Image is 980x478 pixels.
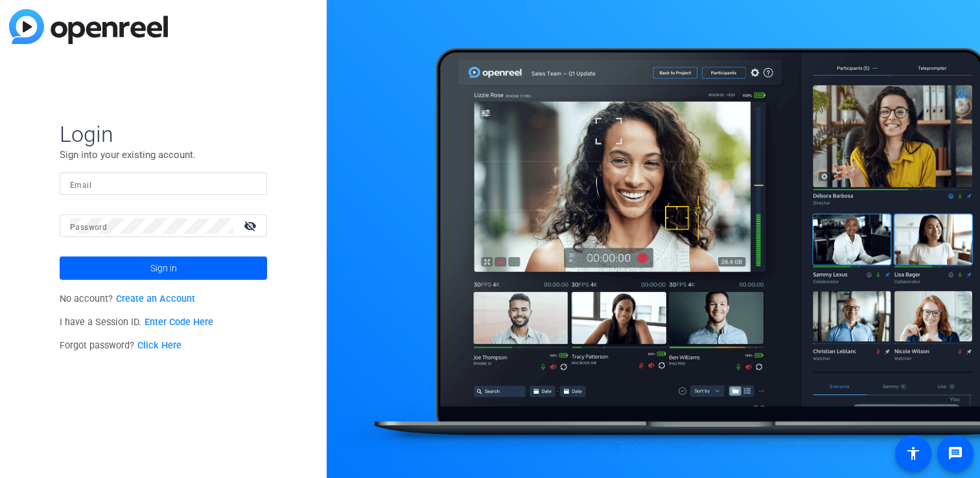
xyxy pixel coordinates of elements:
[70,223,107,232] mat-label: Password
[905,446,921,461] mat-icon: accessibility
[60,148,267,162] p: Sign into your existing account.
[70,176,257,192] input: Enter Email Address
[150,252,177,284] span: Sign in
[9,9,168,44] img: blue-gradient.svg
[948,446,963,461] mat-icon: message
[60,317,213,328] span: I have a Session ID.
[60,120,267,148] span: Login
[116,293,195,304] a: Create an Account
[137,340,181,351] a: Click Here
[60,293,195,304] span: No account?
[60,256,267,280] button: Sign in
[145,317,213,328] a: Enter Code Here
[60,340,181,351] span: Forgot password?
[236,216,267,235] mat-icon: visibility_off
[70,181,91,190] mat-label: Email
